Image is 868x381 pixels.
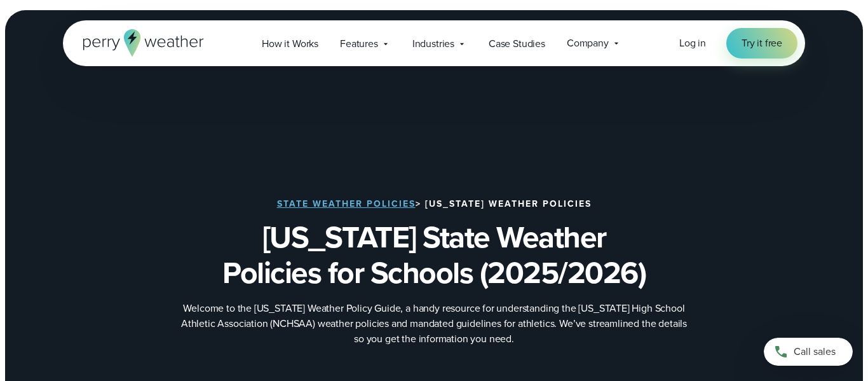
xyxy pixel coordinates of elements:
[679,36,706,51] a: Log in
[764,338,853,366] a: Call sales
[794,344,836,359] span: Call sales
[277,197,416,211] a: State Weather Policies
[412,36,454,52] span: Industries
[262,36,318,52] span: How it Works
[126,219,742,291] h1: [US_STATE] State Weather Policies for Schools (2025/2026)
[251,31,329,57] a: How it Works
[478,31,556,57] a: Case Studies
[340,36,378,52] span: Features
[679,36,706,50] span: Log in
[567,36,609,51] span: Company
[180,301,688,347] p: Welcome to the [US_STATE] Weather Policy Guide, a handy resource for understanding the [US_STATE]...
[742,36,782,51] span: Try it free
[726,28,797,59] a: Try it free
[277,199,592,209] h3: > [US_STATE] Weather Policies
[489,36,545,52] span: Case Studies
